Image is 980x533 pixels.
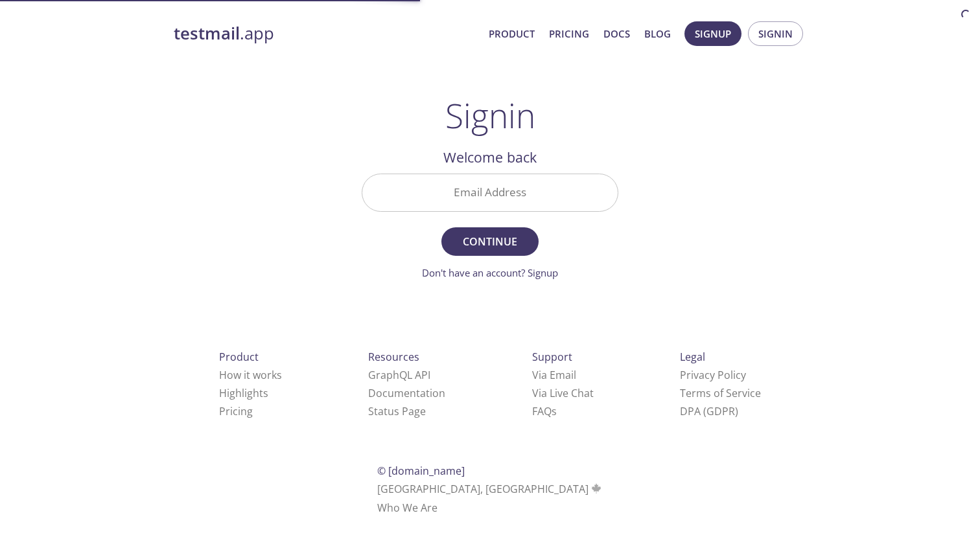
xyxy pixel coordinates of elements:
[532,404,557,418] a: FAQ
[219,368,282,382] a: How it works
[422,266,558,279] a: Don't have an account? Signup
[377,482,603,496] span: [GEOGRAPHIC_DATA], [GEOGRAPHIC_DATA]
[552,404,557,418] span: s
[680,404,738,418] a: DPA (GDPR)
[219,386,268,400] a: Highlights
[441,227,539,256] button: Continue
[644,25,671,42] a: Blog
[748,21,803,46] button: Signin
[174,22,240,45] strong: testmail
[377,464,465,478] span: © [DOMAIN_NAME]
[219,404,253,418] a: Pricing
[695,25,731,42] span: Signup
[445,96,535,135] h1: Signin
[680,368,746,382] a: Privacy Policy
[603,25,630,42] a: Docs
[549,25,589,42] a: Pricing
[456,232,524,251] span: Continue
[368,350,419,364] span: Resources
[377,501,437,515] a: Who We Are
[368,386,445,400] a: Documentation
[362,146,618,168] h2: Welcome back
[532,386,594,400] a: Via Live Chat
[680,386,761,400] a: Terms of Service
[219,350,259,364] span: Product
[532,368,576,382] a: Via Email
[368,368,430,382] a: GraphQL API
[532,350,572,364] span: Support
[489,25,535,42] a: Product
[368,404,426,418] a: Status Page
[680,350,705,364] span: Legal
[174,23,478,45] a: testmail.app
[758,25,793,42] span: Signin
[684,21,741,46] button: Signup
